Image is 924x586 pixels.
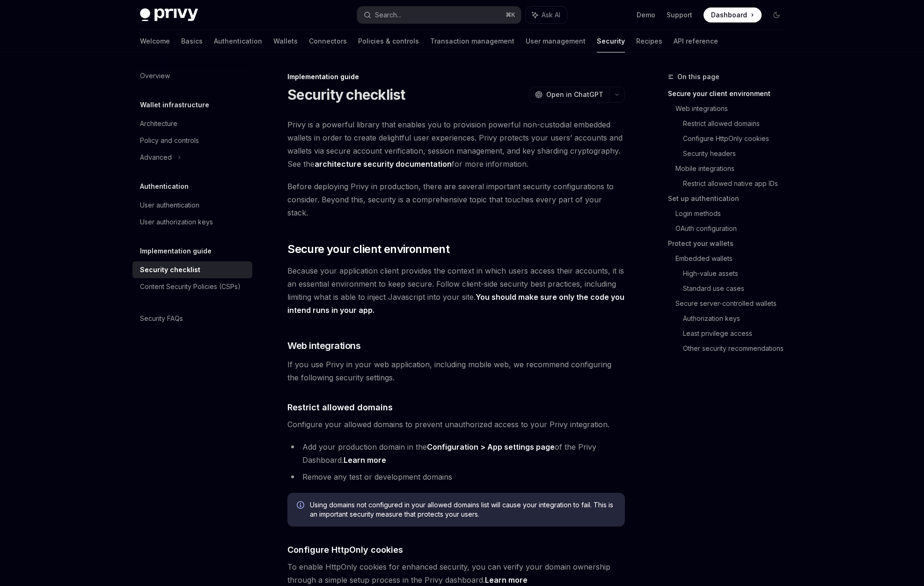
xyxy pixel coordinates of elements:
[675,296,792,311] a: Secure server-controlled wallets
[132,132,252,149] a: Policy and controls
[287,358,625,384] span: If you use Privy in your web application, including mobile web, we recommend configuring the foll...
[526,7,567,23] button: Ask AI
[636,30,662,52] a: Recipes
[132,214,252,230] a: User authorization keys
[546,90,603,99] span: Open in ChatGPT
[427,442,555,452] a: Configuration > App settings page
[287,401,393,414] span: Restrict allowed domains
[287,118,625,171] span: Privy is a powerful library that enables you to provision powerful non-custodial embedded wallets...
[683,146,792,161] a: Security headers
[675,221,792,236] a: OAuth configuration
[506,11,515,19] span: ⌘ K
[309,30,347,52] a: Connectors
[674,30,718,52] a: API reference
[358,30,419,52] a: Policies & controls
[375,9,401,21] div: Search...
[287,86,405,103] h1: Security checklist
[704,7,762,22] a: Dashboard
[683,266,792,281] a: High-value assets
[287,418,625,431] span: Configure your allowed domains to prevent unauthorized access to your Privy integration.
[132,197,252,214] a: User authentication
[668,191,792,206] a: Set up authentication
[683,281,792,296] a: Standard use cases
[287,72,625,82] div: Implementation guide
[683,176,792,191] a: Restrict allowed native app IDs
[677,71,719,82] span: On this page
[287,264,625,317] span: Because your application client provides the context in which users access their accounts, it is ...
[132,261,252,278] a: Security checklist
[132,278,252,295] a: Content Security Policies (CSPs)
[273,30,298,52] a: Wallets
[287,339,360,352] span: Web integrations
[675,101,792,116] a: Web integrations
[287,242,449,257] span: Secure your client environment
[287,543,403,556] span: Configure HttpOnly cookies
[287,470,625,483] li: Remove any test or development domains
[667,10,692,20] a: Support
[140,8,198,22] img: dark logo
[683,131,792,146] a: Configure HttpOnly cookies
[529,87,609,103] button: Open in ChatGPT
[132,310,252,327] a: Security FAQs
[430,30,514,52] a: Transaction management
[287,440,625,467] li: Add your production domain in the of the Privy Dashboard.
[140,30,170,52] a: Welcome
[310,500,616,519] span: Using domains not configured in your allowed domains list will cause your integration to fail. Th...
[315,159,452,169] a: architecture security documentation
[140,245,212,257] h5: Implementation guide
[132,67,252,84] a: Overview
[769,7,784,22] button: Toggle dark mode
[597,30,625,52] a: Security
[675,251,792,266] a: Embedded wallets
[140,152,172,163] div: Advanced
[140,200,199,211] div: User authentication
[683,341,792,356] a: Other security recommendations
[140,281,241,292] div: Content Security Policies (CSPs)
[711,10,747,20] span: Dashboard
[526,30,586,52] a: User management
[542,10,560,20] span: Ask AI
[683,116,792,131] a: Restrict allowed domains
[675,206,792,221] a: Login methods
[668,86,792,101] a: Secure your client environment
[668,236,792,251] a: Protect your wallets
[297,501,306,511] svg: Info
[485,575,528,585] a: Learn more
[287,180,625,219] span: Before deploying Privy in production, there are several important security configurations to cons...
[132,115,252,132] a: Architecture
[214,30,262,52] a: Authentication
[140,264,200,275] div: Security checklist
[683,326,792,341] a: Least privilege access
[683,311,792,326] a: Authorization keys
[140,70,170,82] div: Overview
[140,99,209,111] h5: Wallet infrastructure
[344,455,386,465] a: Learn more
[637,10,655,20] a: Demo
[140,118,177,129] div: Architecture
[181,30,203,52] a: Basics
[357,7,521,23] button: Search...⌘K
[140,216,213,228] div: User authorization keys
[140,135,199,146] div: Policy and controls
[140,181,189,192] h5: Authentication
[675,161,792,176] a: Mobile integrations
[140,313,183,324] div: Security FAQs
